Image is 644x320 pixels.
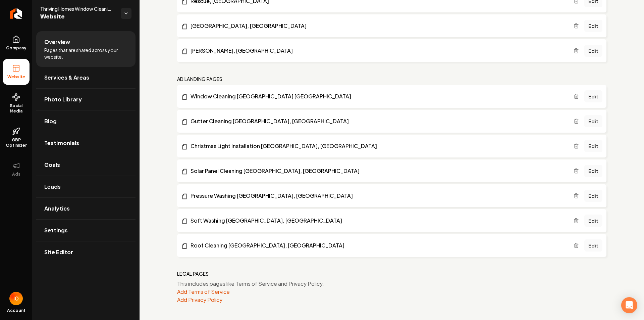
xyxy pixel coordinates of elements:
a: [GEOGRAPHIC_DATA], [GEOGRAPHIC_DATA] [181,22,574,30]
a: Soft Washing [GEOGRAPHIC_DATA], [GEOGRAPHIC_DATA] [181,217,574,225]
a: Goals [36,154,136,176]
span: Testimonials [44,139,79,147]
a: Company [3,30,30,56]
a: Leads [36,176,136,197]
a: Edit [584,115,602,127]
a: Edit [584,190,602,202]
img: Ivan o [9,292,23,305]
span: GBP Optimizer [3,137,30,148]
span: Company [3,45,29,51]
a: Social Media [3,88,30,119]
a: Blog [36,110,136,132]
button: Add Privacy Policy [177,296,222,304]
a: Roof Cleaning [GEOGRAPHIC_DATA], [GEOGRAPHIC_DATA] [181,241,574,249]
button: Open user button [9,292,23,305]
a: [PERSON_NAME], [GEOGRAPHIC_DATA] [181,47,574,55]
a: Edit [584,239,602,252]
a: Gutter Cleaning [GEOGRAPHIC_DATA], [GEOGRAPHIC_DATA] [181,117,574,125]
a: Edit [584,20,602,32]
a: Analytics [36,198,136,219]
span: Pages that are shared across your website. [44,47,127,60]
a: Solar Panel Cleaning [GEOGRAPHIC_DATA], [GEOGRAPHIC_DATA] [181,167,574,175]
span: Leads [44,183,61,191]
span: Thriving Homes Window Cleaning [GEOGRAPHIC_DATA] [40,5,115,12]
a: Settings [36,220,136,241]
span: Website [5,74,28,80]
h2: Legal Pages [177,270,209,277]
a: Window Cleaning [GEOGRAPHIC_DATA] [GEOGRAPHIC_DATA] [181,92,574,100]
span: Services & Areas [44,74,89,82]
a: GBP Optimizer [3,122,30,153]
h2: Ad landing pages [177,76,223,82]
span: Settings [44,226,68,234]
img: Rebolt Logo [10,8,22,19]
a: Edit [584,165,602,177]
a: Edit [584,140,602,152]
span: Goals [44,161,60,169]
a: Edit [584,45,602,57]
a: Photo Library [36,89,136,110]
button: Ads [3,156,30,182]
a: Site Editor [36,241,136,263]
span: Overview [44,38,70,46]
span: Website [40,12,115,21]
span: Account [7,308,25,313]
span: Social Media [3,103,30,114]
a: Pressure Washing [GEOGRAPHIC_DATA], [GEOGRAPHIC_DATA] [181,192,574,200]
p: This includes pages like Terms of Service and Privacy Policy. [177,280,606,288]
a: Christmas Light Installation [GEOGRAPHIC_DATA], [GEOGRAPHIC_DATA] [181,142,574,150]
button: Add Terms of Service [177,288,230,296]
a: Testimonials [36,132,136,154]
a: Edit [584,90,602,102]
span: Analytics [44,204,70,213]
span: Photo Library [44,95,82,103]
a: Services & Areas [36,67,136,88]
span: Site Editor [44,248,73,256]
a: Edit [584,215,602,227]
div: Open Intercom Messenger [621,297,637,313]
span: Blog [44,117,57,125]
span: Ads [9,172,23,177]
